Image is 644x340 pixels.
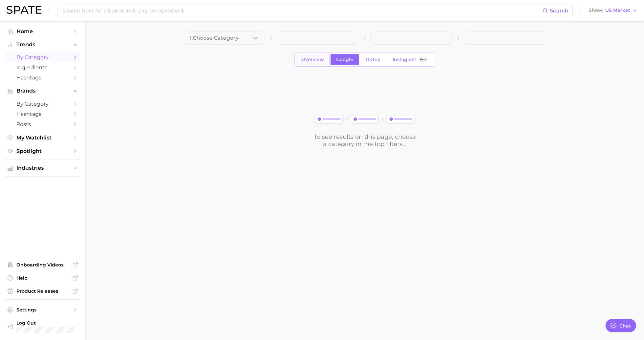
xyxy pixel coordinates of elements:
a: by Category [5,52,80,62]
img: svg%3e [313,114,416,125]
span: Log Out [16,320,83,326]
button: Industries [5,163,80,173]
span: Settings [16,307,69,313]
span: Hashtags [16,74,69,81]
span: Posts [16,121,69,127]
span: by Category [16,54,69,60]
img: SPATE [7,6,41,14]
span: 1. Choose Category [190,35,239,41]
span: Onboarding Videos [16,262,69,268]
span: Show [589,9,603,12]
a: My Watchlist [5,133,80,143]
span: TikTok [365,57,380,62]
span: Home [16,28,69,34]
a: Onboarding Videos [5,260,80,270]
a: Posts [5,119,80,129]
button: ShowUS Market [587,6,639,15]
a: Hashtags [5,109,80,119]
a: InstagramBeta [387,54,434,65]
a: Spotlight [5,146,80,156]
span: Overview [301,57,324,62]
button: Trends [5,40,80,50]
span: My Watchlist [16,135,69,141]
span: Trends [16,42,69,48]
span: US Market [605,9,630,12]
span: Hashtags [16,111,69,117]
span: Spotlight [16,148,69,154]
span: Brands [16,88,69,94]
a: by Category [5,99,80,109]
a: Google [331,54,359,65]
span: Search [550,8,568,14]
span: Instagram [393,57,417,62]
span: Industries [16,165,69,171]
a: Log out. Currently logged in with e-mail sameera.polavar@gmail.com. [5,318,80,335]
span: Google [336,57,353,62]
span: Beta [420,57,426,62]
a: Hashtags [5,73,80,83]
span: by Category [16,101,69,107]
div: To see results on this page, choose a category in the top filters... [313,133,416,148]
button: Brands [5,86,80,96]
span: Help [16,275,69,281]
a: Overview [296,54,330,65]
a: Ingredients [5,62,80,73]
a: TikTok [360,54,386,65]
a: Settings [5,305,80,315]
span: Product Releases [16,288,69,294]
a: Product Releases [5,286,80,296]
a: Home [5,26,80,36]
button: 1.Choose Category [184,32,264,45]
input: Search here for a brand, industry, or ingredient [62,5,542,16]
a: Help [5,273,80,283]
span: Ingredients [16,64,69,71]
